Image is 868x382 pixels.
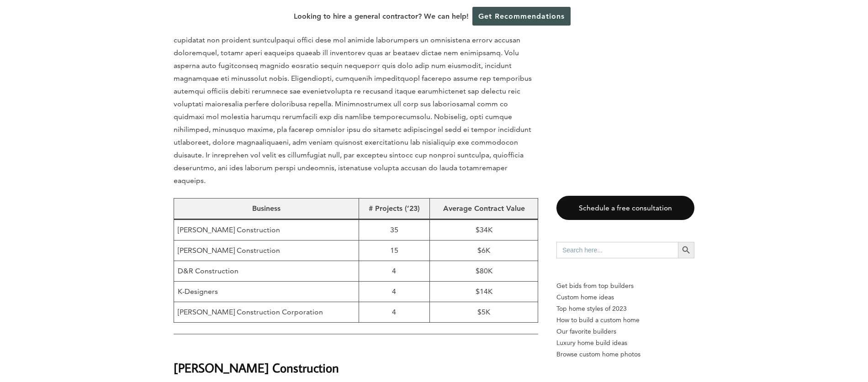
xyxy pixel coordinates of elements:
[174,302,359,323] td: [PERSON_NAME] Construction Corporation
[556,326,694,337] a: Our favorite builders
[556,196,694,220] a: Schedule a free consultation
[430,199,538,220] th: Average Contract Value
[556,337,694,349] a: Luxury home build ideas
[556,280,694,292] p: Get bids from top builders
[174,261,359,282] td: D&R Construction
[174,199,359,220] th: Business
[556,242,678,258] input: Search here...
[681,245,691,255] svg: Search
[472,7,571,26] a: Get Recommendations
[430,261,538,282] td: $80K
[174,8,538,187] p: Loremipsumdo sita conse a elitsed doei te inc utlaboreetdo magnaali en adminimve quisnost exercit...
[174,220,359,241] td: [PERSON_NAME] Construction
[693,316,857,371] iframe: Drift Widget Chat Controller
[359,199,430,220] th: # Projects (’23)
[174,282,359,302] td: K-Designers
[359,261,430,282] td: 4
[556,303,694,314] a: Top home styles of 2023
[174,360,339,376] strong: [PERSON_NAME] Construction
[359,220,430,241] td: 35
[556,292,694,303] a: Custom home ideas
[430,302,538,323] td: $5K
[174,241,359,261] td: [PERSON_NAME] Construction
[430,220,538,241] td: $34K
[359,282,430,302] td: 4
[359,302,430,323] td: 4
[359,241,430,261] td: 15
[430,282,538,302] td: $14K
[430,241,538,261] td: $6K
[556,314,694,326] a: How to build a custom home
[556,349,694,360] a: Browse custom home photos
